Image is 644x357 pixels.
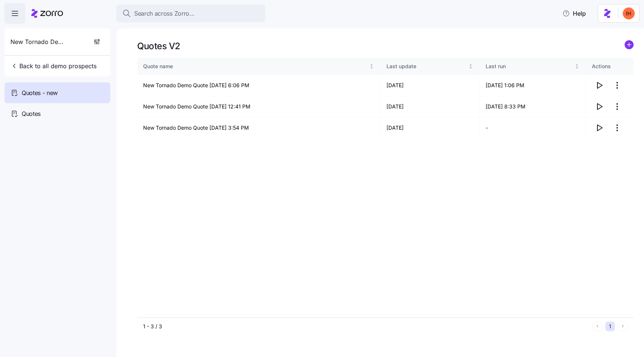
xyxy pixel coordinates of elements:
img: f3711480c2c985a33e19d88a07d4c111 [623,7,635,19]
a: Quotes - new [4,82,110,103]
a: add icon [625,40,634,52]
span: Help [562,9,586,18]
div: Not sorted [369,64,374,69]
td: [DATE] [381,96,480,117]
span: Quotes - new [22,88,58,98]
div: Actions [592,62,628,70]
div: Last update [386,62,467,70]
td: New Tornado Demo Quote [DATE] 6:06 PM [137,75,381,96]
td: [DATE] [381,117,480,139]
span: Search across Zorro... [134,9,195,18]
button: Search across Zorro... [116,4,265,22]
button: Help [556,6,592,21]
button: Next page [618,322,628,331]
div: 1 - 3 / 3 [143,323,590,330]
button: Previous page [593,322,602,331]
th: Quote nameNot sorted [137,58,381,75]
td: [DATE] 1:06 PM [480,75,586,96]
span: Back to all demo prospects [10,61,97,70]
div: Not sorted [574,64,580,69]
h1: Quotes V2 [137,40,180,52]
td: New Tornado Demo Quote [DATE] 3:54 PM [137,117,381,139]
button: Back to all demo prospects [7,59,100,73]
th: Last updateNot sorted [381,58,480,75]
div: Last run [486,62,573,70]
span: New Tornado Demo [10,37,64,47]
th: Last runNot sorted [480,58,586,75]
td: [DATE] [381,75,480,96]
span: Quotes [22,109,41,119]
button: 1 [605,322,615,331]
div: Not sorted [468,64,473,69]
td: [DATE] 8:33 PM [480,96,586,117]
div: Quote name [143,62,368,70]
svg: add icon [625,40,634,49]
a: Quotes [4,103,110,124]
td: - [480,117,586,139]
td: New Tornado Demo Quote [DATE] 12:41 PM [137,96,381,117]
